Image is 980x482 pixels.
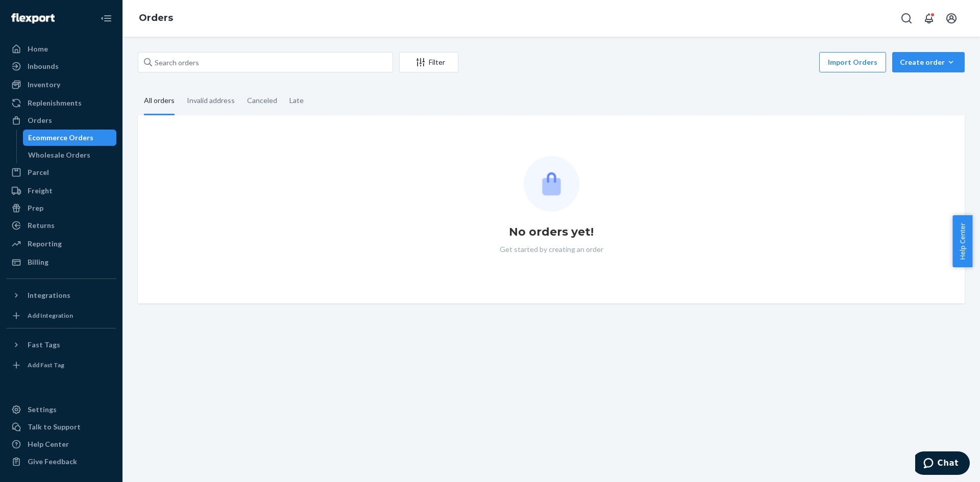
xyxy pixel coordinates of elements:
[6,436,116,452] a: Help Center
[6,164,116,181] a: Parcel
[6,419,116,435] button: Talk to Support
[28,98,82,108] div: Replenishments
[28,80,60,90] div: Inventory
[399,52,458,72] button: Filter
[28,186,53,196] div: Freight
[28,422,81,432] div: Talk to Support
[6,357,116,373] a: Add Fast Tag
[289,87,304,114] div: Late
[138,52,393,72] input: Search orders
[6,308,116,324] a: Add Integration
[131,4,181,33] ol: breadcrumbs
[941,8,962,29] button: Open account menu
[28,150,90,160] div: Wholesale Orders
[28,133,93,143] div: Ecommerce Orders
[28,404,57,415] div: Settings
[23,147,117,163] a: Wholesale Orders
[96,8,116,29] button: Close Navigation
[6,401,116,418] a: Settings
[28,115,52,125] div: Orders
[6,183,116,199] a: Freight
[6,337,116,353] button: Fast Tags
[144,87,175,115] div: All orders
[28,456,77,467] div: Give Feedback
[6,95,116,111] a: Replenishments
[28,167,49,177] div: Parcel
[896,8,917,29] button: Open Search Box
[6,254,116,270] a: Billing
[6,41,116,57] a: Home
[919,8,939,29] button: Open notifications
[11,13,55,23] img: Flexport logo
[187,87,235,114] div: Invalid address
[952,215,972,267] button: Help Center
[6,217,116,234] a: Returns
[6,200,116,216] a: Prep
[28,311,73,320] div: Add Integration
[28,439,69,449] div: Help Center
[524,156,579,212] img: Empty list
[900,57,957,67] div: Create order
[28,203,43,213] div: Prep
[28,361,64,369] div: Add Fast Tag
[28,340,60,350] div: Fast Tags
[6,236,116,252] a: Reporting
[892,52,965,72] button: Create order
[509,224,594,240] h1: No orders yet!
[6,453,116,470] button: Give Feedback
[28,290,70,300] div: Integrations
[247,87,277,114] div: Canceled
[28,239,62,249] div: Reporting
[28,220,55,231] div: Returns
[28,257,48,267] div: Billing
[500,244,603,255] p: Get started by creating an order
[6,58,116,74] a: Inbounds
[400,57,458,67] div: Filter
[6,112,116,129] a: Orders
[915,451,970,477] iframe: Opens a widget where you can chat to one of our agents
[28,61,59,71] div: Inbounds
[23,130,117,146] a: Ecommerce Orders
[28,44,48,54] div: Home
[6,77,116,93] a: Inventory
[6,287,116,303] button: Integrations
[819,52,886,72] button: Import Orders
[139,12,173,23] a: Orders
